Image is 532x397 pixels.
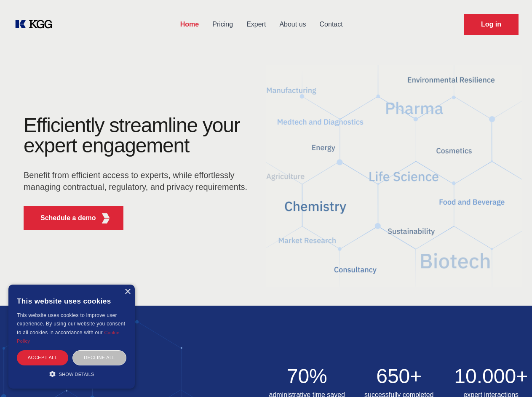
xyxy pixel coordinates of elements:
a: Home [174,13,206,35]
h2: 70% [266,366,348,386]
a: Pricing [206,13,240,35]
div: Show details [17,370,126,378]
span: Show details [59,372,94,377]
a: KOL Knowledge Platform: Talk to Key External Experts (KEE) [13,18,59,31]
div: This website uses cookies [17,291,126,311]
button: Schedule a demoKGG Fifth Element RED [24,206,123,230]
a: About us [273,13,313,35]
p: Schedule a demo [40,213,96,223]
p: Benefit from efficient access to experts, while effortlessly managing contractual, regulatory, an... [24,169,253,193]
h1: Efficiently streamline your expert engagement [24,115,253,156]
div: Accept all [17,350,68,365]
img: KGG Fifth Element RED [266,55,522,297]
a: Contact [313,13,350,35]
h2: 650+ [358,366,440,386]
div: Close [124,289,131,295]
img: KGG Fifth Element RED [101,213,111,224]
a: Expert [240,13,273,35]
a: Request Demo [464,14,519,35]
div: Decline all [72,350,126,365]
span: This website uses cookies to improve user experience. By using our website you consent to all coo... [17,312,125,336]
a: Cookie Policy [17,330,120,344]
